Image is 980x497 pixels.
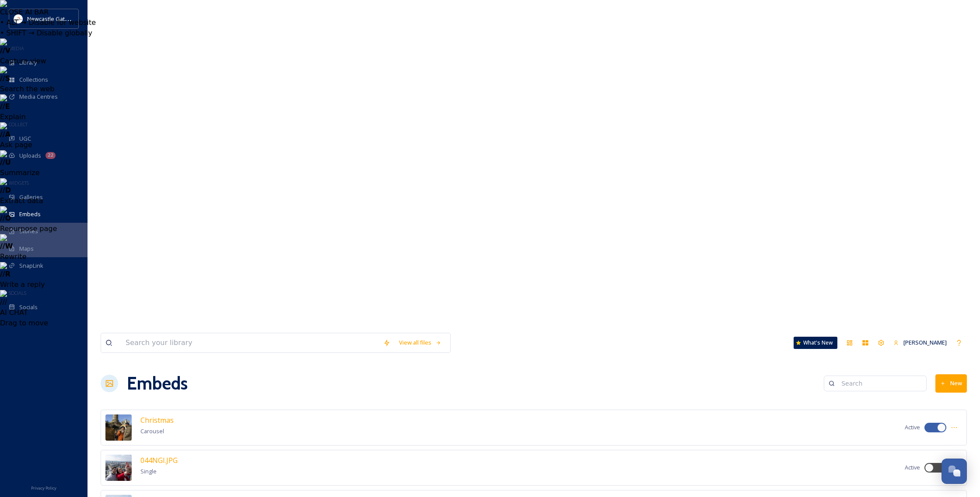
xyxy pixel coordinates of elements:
a: Embeds [127,370,188,397]
img: 6f928be6-24d5-43b9-adf9-ab873caf44d9.jpg [105,455,132,481]
span: 044NGI.JPG [140,456,178,465]
button: Open Chat [941,459,967,484]
input: Search your library [121,333,379,352]
img: b5fe1736-abe7-4fdb-841e-5033a5155357.jpg [105,414,132,441]
button: New [935,374,967,392]
span: Carousel [140,427,164,435]
input: Search [837,375,922,392]
span: Active [905,463,920,472]
span: Active [905,423,920,431]
span: Privacy Policy [31,485,56,491]
a: [PERSON_NAME] [889,334,951,351]
a: View all files [395,334,446,351]
a: What's New [794,337,837,349]
span: Single [140,467,157,475]
a: Privacy Policy [31,482,56,493]
span: Christmas [140,415,174,425]
span: [PERSON_NAME] [903,338,947,346]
